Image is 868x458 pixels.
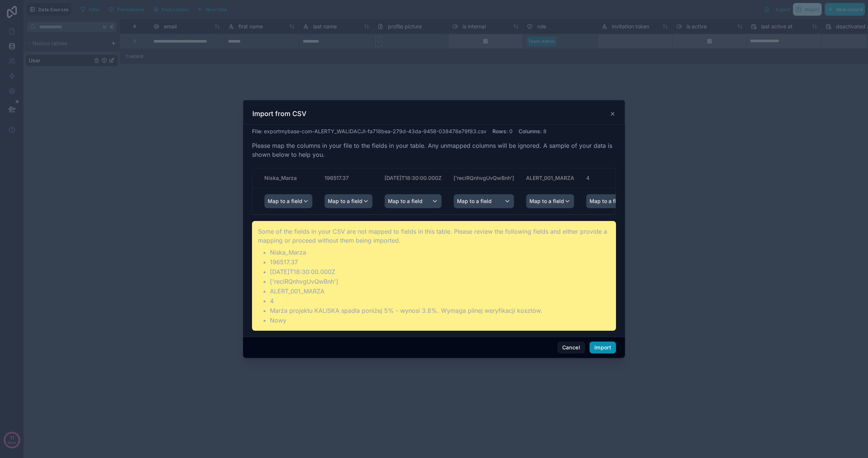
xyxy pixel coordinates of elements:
[580,168,640,188] th: 4
[448,168,520,188] th: ['reciRQnhvgUvQwBnh']
[509,128,513,134] span: 0
[270,258,610,267] li: 196517.37
[519,128,542,134] span: Columns :
[270,316,610,325] li: Nowy
[457,194,492,208] span: Map to a field
[252,128,262,134] span: File :
[252,109,307,118] h3: Import from CSV
[388,194,423,208] span: Map to a field
[520,168,580,188] th: ALERT_001_MARZA
[252,168,318,188] th: Niska_Marza
[270,296,610,305] li: 4
[270,277,610,286] li: ['reciRQnhvgUvQwBnh']
[589,342,616,353] button: Import
[270,248,610,257] li: Niska_Marza
[268,194,302,208] span: Map to a field
[324,194,373,208] button: Map to a field
[270,306,610,315] li: Marża projektu KALISKA spadla poniżej 5% - wynosi 3.8%. Wymaga pilnej weryfikacji kosztów.
[264,128,486,134] span: exportmybase-com-ALERTY_WALIDACJI-fa718bea-279d-43da-9458-038478e79f83.csv
[589,194,624,208] span: Map to a field
[529,194,564,208] span: Map to a field
[252,168,616,215] div: scrollable content
[264,194,312,208] button: Map to a field
[586,194,634,208] button: Map to a field
[492,128,508,134] span: Rows :
[557,342,585,353] button: Cancel
[379,168,448,188] th: [DATE]T18:30:00.000Z
[252,141,616,159] p: Please map the columns in your file to the fields in your table. Any unmapped columns will be ign...
[543,128,547,134] span: 8
[526,194,574,208] button: Map to a field
[328,194,363,208] span: Map to a field
[454,194,514,208] button: Map to a field
[270,287,610,296] li: ALERT_001_MARZA
[270,267,610,276] li: [DATE]T18:30:00.000Z
[318,168,379,188] th: 196517.37
[385,194,442,208] button: Map to a field
[258,227,610,245] p: Some of the fields in your CSV are not mapped to fields in this table. Please review the followin...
